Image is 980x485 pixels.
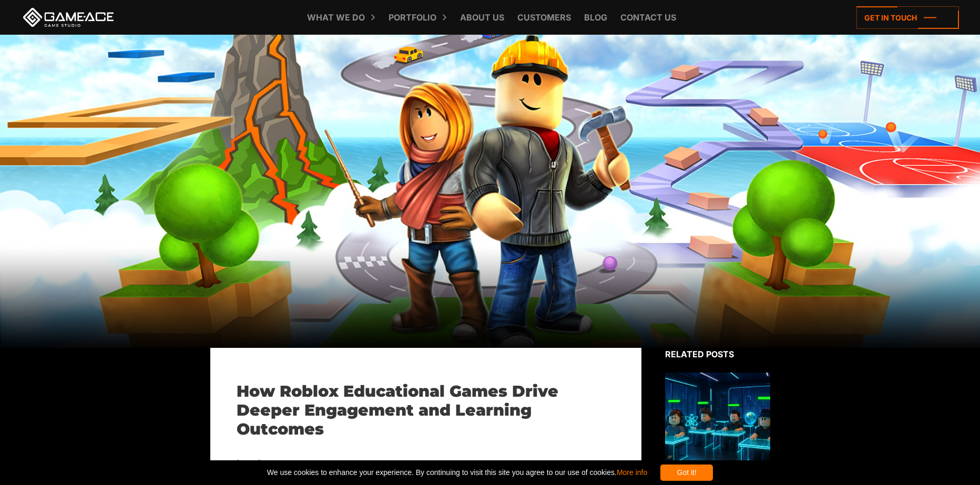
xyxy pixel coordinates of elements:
[237,457,615,470] div: [DATE]
[665,373,770,469] img: Related
[660,465,713,481] div: Got it!
[267,465,647,481] span: We use cookies to enhance your experience. By continuing to visit this site you agree to our use ...
[856,6,959,29] a: Get in touch
[665,348,770,360] div: Related posts
[237,382,615,439] h1: How Roblox Educational Games Drive Deeper Engagement and Learning Outcomes
[617,468,647,477] a: More info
